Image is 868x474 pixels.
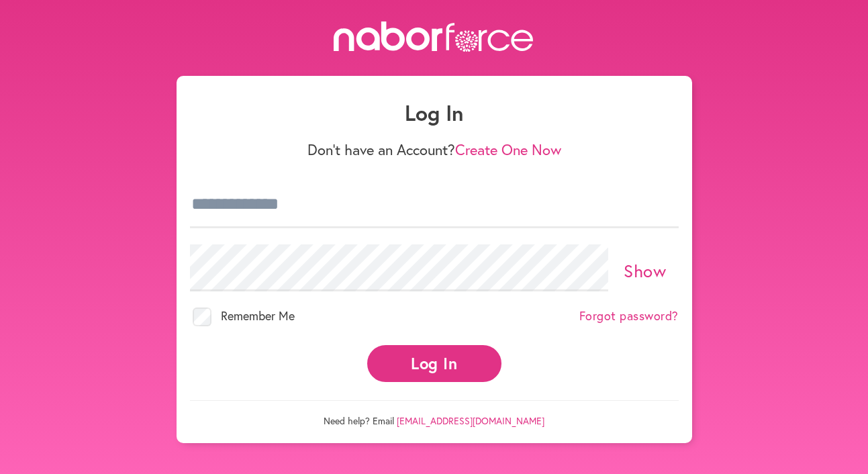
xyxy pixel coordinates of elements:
p: Don't have an Account? [190,141,679,158]
h1: Log In [190,100,679,126]
button: Log In [367,345,501,382]
p: Need help? Email [190,400,679,427]
span: Remember Me [221,307,295,324]
a: Forgot password? [579,309,679,324]
a: Create One Now [455,140,561,159]
a: [EMAIL_ADDRESS][DOMAIN_NAME] [397,414,544,427]
a: Show [624,259,666,282]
